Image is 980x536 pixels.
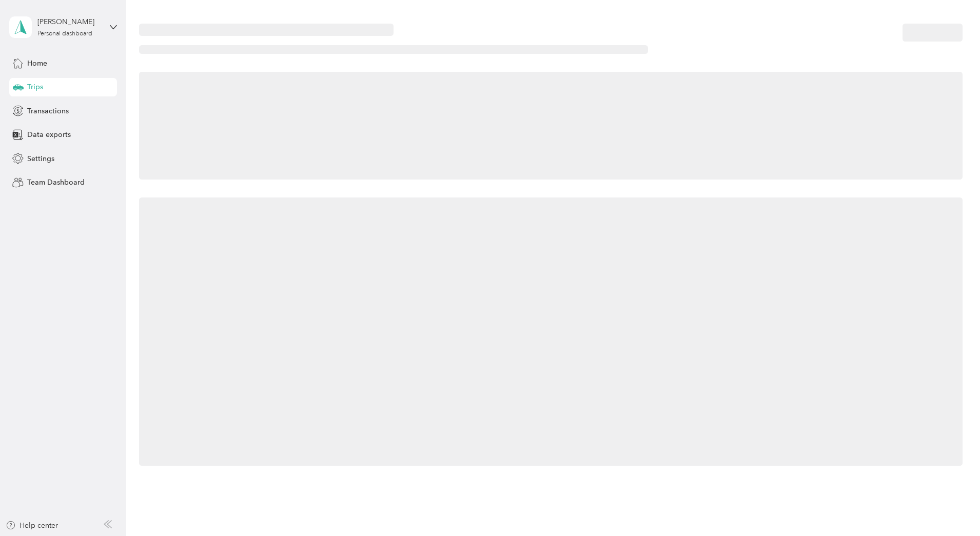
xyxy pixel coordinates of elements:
span: Home [27,58,47,69]
span: Data exports [27,129,71,140]
span: Settings [27,153,54,164]
span: Transactions [27,106,69,116]
div: Personal dashboard [37,31,92,37]
span: Team Dashboard [27,177,85,188]
span: Trips [27,82,43,92]
div: [PERSON_NAME] [37,16,102,27]
iframe: Everlance-gr Chat Button Frame [923,479,980,536]
button: Help center [6,520,58,531]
